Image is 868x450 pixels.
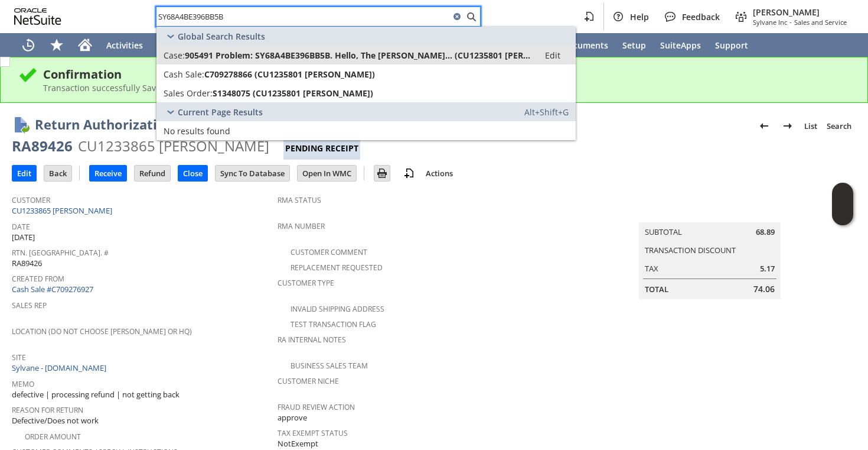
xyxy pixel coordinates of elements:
[622,40,646,51] span: Setup
[682,11,720,22] span: Feedback
[781,119,795,133] img: Next
[12,248,109,258] a: Rtn. [GEOGRAPHIC_DATA]. #
[278,221,325,231] a: RMA Number
[12,326,192,336] a: Location (Do Not Choose [PERSON_NAME] or HQ)
[156,83,576,102] a: Sales Order:S1348075 (CU1235801 [PERSON_NAME])Edit:
[532,48,573,62] a: Edit:
[156,64,576,83] a: Cash Sale:C709278866 (CU1235801 [PERSON_NAME])Edit:
[760,263,775,274] span: 5.17
[645,226,682,237] a: Subtotal
[298,166,356,181] input: Open In WMC
[789,18,792,27] span: -
[278,412,307,423] span: approve
[50,38,64,52] svg: Shortcuts
[44,166,71,181] input: Back
[753,7,847,18] span: [PERSON_NAME]
[278,428,348,438] a: Tax Exempt Status
[832,205,853,226] span: Oracle Guided Learning Widget. To move around, please hold and drag
[14,8,61,25] svg: logo
[283,137,360,160] div: Pending Receipt
[278,278,334,288] a: Customer Type
[12,362,109,373] a: Sylvane - [DOMAIN_NAME]
[150,33,210,57] a: Warehouse
[156,46,576,64] a: Case:905491 Problem: SY68A4BE396BB5B. Hello, The [PERSON_NAME]... (CU1235801 [PERSON_NAME])Edit:
[639,203,781,222] caption: Summary
[78,137,269,156] div: CU1233865 [PERSON_NAME]
[291,263,383,273] a: Replacement Requested
[43,82,850,93] div: Transaction successfully Saved
[156,121,576,140] a: No results found
[78,38,92,52] svg: Home
[291,361,368,371] a: Business Sales Team
[216,166,289,181] input: Sync To Database
[164,50,185,61] span: Case:
[278,402,355,412] a: Fraud Review Action
[794,18,847,27] span: Sales and Service
[524,106,569,118] span: Alt+Shift+G
[21,38,35,52] svg: Recent Records
[106,40,143,51] span: Activities
[164,88,213,99] span: Sales Order:
[402,166,416,180] img: add-record.svg
[421,168,458,179] a: Actions
[12,389,180,400] span: defective | processing refund | not getting back
[562,40,608,51] span: Documents
[555,33,615,57] a: Documents
[12,405,83,415] a: Reason For Return
[708,33,755,57] a: Support
[374,166,390,181] input: Print
[25,432,81,442] a: Order Amount
[615,33,653,57] a: Setup
[278,335,346,345] a: RA Internal Notes
[660,40,701,51] span: SuiteApps
[12,352,26,362] a: Site
[278,438,318,449] span: NotExempt
[800,116,822,135] a: List
[12,205,115,216] a: CU1233865 [PERSON_NAME]
[71,33,99,57] a: Home
[43,66,850,82] div: Confirmation
[204,69,375,80] span: C709278866 (CU1235801 [PERSON_NAME])
[185,50,532,61] span: 905491 Problem: SY68A4BE396BB5B. Hello, The [PERSON_NAME]... (CU1235801 [PERSON_NAME])
[12,258,42,269] span: RA89426
[12,300,47,310] a: Sales Rep
[291,319,376,329] a: Test Transaction Flag
[12,195,50,205] a: Customer
[291,247,367,257] a: Customer Comment
[35,115,174,134] h1: Return Authorization
[164,69,204,80] span: Cash Sale:
[715,40,748,51] span: Support
[12,284,93,294] a: Cash Sale #C709276927
[278,376,339,386] a: Customer Niche
[630,11,649,22] span: Help
[164,125,230,137] span: No results found
[178,31,265,42] span: Global Search Results
[822,116,856,135] a: Search
[14,33,43,57] a: Recent Records
[12,274,64,284] a: Created From
[213,88,373,99] span: S1348075 (CU1235801 [PERSON_NAME])
[178,106,263,118] span: Current Page Results
[291,304,384,314] a: Invalid Shipping Address
[178,166,207,181] input: Close
[12,379,34,389] a: Memo
[135,166,170,181] input: Refund
[753,283,775,295] span: 74.06
[12,232,35,243] span: [DATE]
[645,245,736,255] a: Transaction Discount
[12,222,30,232] a: Date
[99,33,150,57] a: Activities
[756,226,775,238] span: 68.89
[278,195,321,205] a: RMA Status
[832,183,853,225] iframe: Click here to launch Oracle Guided Learning Help Panel
[653,33,708,57] a: SuiteApps
[12,166,36,181] input: Edit
[645,284,668,294] a: Total
[753,18,787,27] span: Sylvane Inc
[12,137,73,156] div: RA89426
[757,119,771,133] img: Previous
[156,9,450,24] input: Search
[90,166,126,181] input: Receive
[43,33,71,57] div: Shortcuts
